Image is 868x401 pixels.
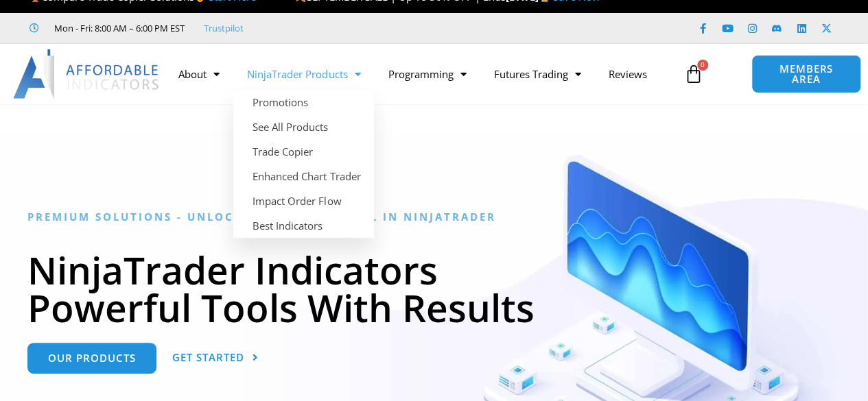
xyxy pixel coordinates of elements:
img: LogoAI | Affordable Indicators – NinjaTrader [13,49,161,99]
a: Futures Trading [480,58,594,90]
span: 0 [697,60,708,71]
a: See All Products [233,114,374,139]
span: Mon - Fri: 8:00 AM – 6:00 PM EST [51,20,185,36]
ul: NinjaTrader Products [233,90,374,238]
a: MEMBERS AREA [751,55,860,93]
h1: NinjaTrader Indicators Powerful Tools With Results [27,251,841,326]
span: Our Products [48,353,136,363]
a: Promotions [233,90,374,114]
span: MEMBERS AREA [766,64,846,84]
a: Our Products [27,343,156,374]
nav: Menu [165,58,677,90]
a: Enhanced Chart Trader [233,164,374,189]
a: NinjaTrader Products [233,58,374,90]
a: Trade Copier [233,139,374,164]
a: Impact Order Flow [233,189,374,213]
a: Trustpilot [204,20,244,36]
a: About [165,58,233,90]
a: Get Started [172,343,259,374]
a: Reviews [594,58,660,90]
a: Programming [374,58,480,90]
h6: Premium Solutions - Unlocking the Potential in NinjaTrader [27,210,841,223]
a: Best Indicators [233,213,374,238]
span: Get Started [172,352,244,363]
a: 0 [664,54,724,94]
